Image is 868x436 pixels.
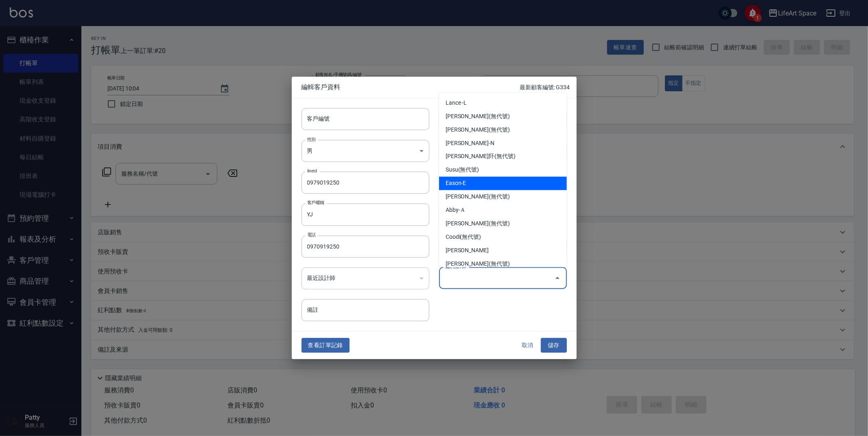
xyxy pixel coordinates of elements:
li: [PERSON_NAME](無代號) [439,123,567,137]
li: [PERSON_NAME](無代號) [439,217,567,231]
li: [PERSON_NAME](無代號) [439,190,567,204]
li: Susu(無代號) [439,163,567,177]
label: lineId [307,168,317,174]
button: 取消 [515,338,541,353]
label: 客戶暱稱 [307,200,324,206]
li: Coodi(無代號) [439,231,567,244]
li: [PERSON_NAME]-N [439,137,567,150]
li: [PERSON_NAME]阡(無代號) [439,150,567,163]
label: 電話 [307,232,316,238]
li: [PERSON_NAME](無代號) [439,110,567,123]
button: 儲存 [541,338,567,353]
li: Abby-Ａ [439,204,567,217]
li: [PERSON_NAME](無代號) [439,258,567,271]
button: Close [551,272,564,285]
li: [PERSON_NAME] [439,244,567,258]
label: 性別 [307,136,316,142]
span: 編輯客戶資料 [302,83,520,91]
button: 查看訂單記錄 [302,338,350,353]
div: 男 [302,140,429,162]
label: 偏好設計師 [445,264,466,270]
p: 最新顧客編號: G334 [520,83,570,92]
li: Eason-E [439,177,567,190]
li: Lance -L [439,96,567,110]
